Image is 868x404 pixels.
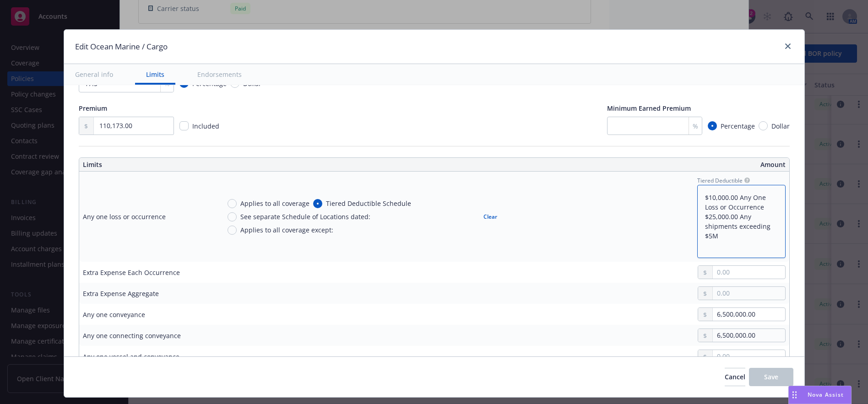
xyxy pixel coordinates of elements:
[240,212,370,221] span: See separate Schedule of Locations dated:
[135,64,175,85] button: Limits
[228,226,237,235] input: Applies to all coverage except:
[607,104,691,113] span: Minimum Earned Premium
[228,199,237,208] input: Applies to all coverage
[192,122,219,130] span: Included
[83,289,159,298] div: Extra Expense Aggregate
[64,64,124,85] button: General info
[228,212,237,221] input: See separate Schedule of Locations dated:
[94,117,173,135] input: 0.00
[789,386,800,404] div: Drag to move
[326,199,411,208] span: Tiered Deductible Schedule
[75,41,168,53] h1: Edit Ocean Marine / Cargo
[79,158,363,172] th: Limits
[240,225,333,235] span: Applies to all coverage except:
[83,212,166,221] div: Any one loss or occurrence
[808,391,844,399] span: Nova Assist
[478,210,503,223] button: Clear
[441,158,789,172] th: Amount
[83,352,179,361] div: Any one vessel and conveyance
[83,268,180,277] div: Extra Expense Each Occurrence
[788,386,852,404] button: Nova Assist
[313,199,322,208] input: Tiered Deductible Schedule
[83,331,181,340] div: Any one connecting conveyance
[240,199,309,208] span: Applies to all coverage
[83,310,145,319] div: Any one conveyance
[186,64,253,85] button: Endorsements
